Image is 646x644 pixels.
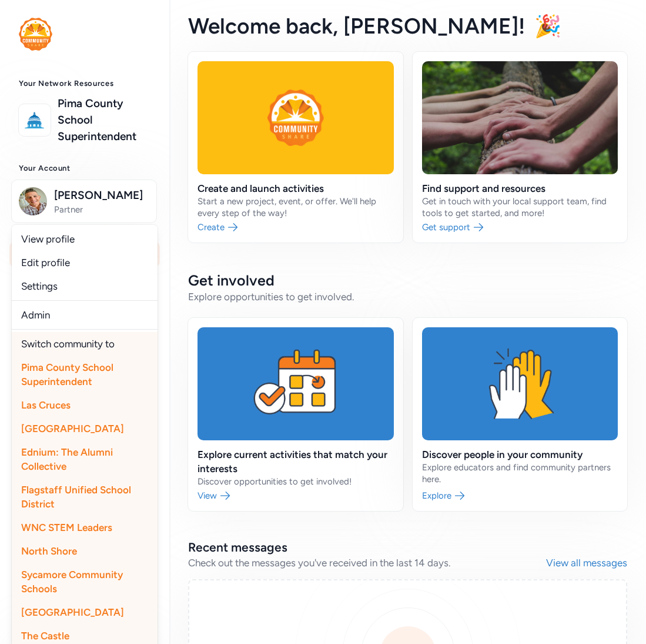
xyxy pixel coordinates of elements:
a: Admin [12,303,158,327]
a: View profile [12,227,158,251]
a: People [9,472,160,498]
div: Check out the messages you've received in the last 14 days. [188,556,546,570]
a: View Conversations [9,411,160,437]
span: Flagstaff Unified School District [21,484,131,510]
a: Home [9,241,160,267]
span: [GEOGRAPHIC_DATA] [21,606,124,618]
span: [PERSON_NAME] [54,187,149,204]
span: WNC STEM Leaders [21,522,112,533]
span: Welcome back , [PERSON_NAME]! [188,13,525,39]
a: Share Impact [9,354,160,380]
h2: Get involved [188,271,627,290]
a: Create and Connect [9,298,160,324]
a: [Impact Stories] [9,585,160,611]
a: See Past Activities [9,383,160,409]
a: Opportunities [9,500,160,526]
h3: Your Account [19,164,150,173]
span: [GEOGRAPHIC_DATA] [21,423,124,434]
a: Pima County School Superintendent [58,95,150,145]
a: Respond to Invites [9,270,160,296]
a: Settings [12,274,158,298]
img: logo [22,107,48,133]
h3: Your Network Resources [19,79,150,88]
span: Sycamore Community Schools [21,569,123,595]
img: logo [19,18,52,51]
span: 🎉 [534,13,561,39]
h2: Recent messages [188,539,546,556]
div: Switch community to [12,332,158,356]
span: The Castle [21,630,69,642]
span: North Shore [21,545,77,557]
a: Close Activities [9,326,160,352]
div: Explore opportunities to get involved. [188,290,627,304]
a: Idea Hub [9,529,160,555]
button: [PERSON_NAME]Partner [11,180,157,223]
span: Las Cruces [21,399,71,411]
a: Edit profile [12,251,158,274]
span: Pima County School Superintendent [21,361,113,387]
span: Partner [54,204,149,215]
a: Bookmarks [9,557,160,583]
span: Ednium: The Alumni Collective [21,446,113,472]
a: View all messages [546,556,627,570]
